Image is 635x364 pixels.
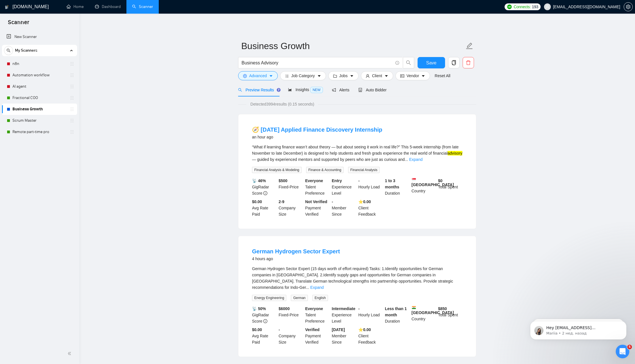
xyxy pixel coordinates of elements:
[249,73,267,79] span: Advanced
[331,199,357,217] div: Member Since
[331,306,357,324] div: Experience Level
[12,81,66,92] a: AI agent
[238,88,279,92] span: Preview Results
[463,60,474,65] span: delete
[532,4,538,10] span: 193
[331,178,357,196] div: Experience Level
[252,127,382,133] a: 🧭 [DATE] Applied Finance Discovery Internship
[400,74,404,78] span: idcard
[12,126,66,138] a: Remote part-time pro
[366,74,370,78] span: user
[252,167,302,173] span: Financial Analysis & Modeling
[12,70,66,81] a: Automation workflow
[279,306,290,311] b: $ 6000
[405,157,408,162] span: ...
[358,88,362,92] span: robot
[463,57,474,68] button: delete
[263,319,267,323] span: info-circle
[4,49,13,52] span: search
[238,88,242,92] span: search
[132,4,153,9] a: searchScanner
[251,306,278,324] div: GigRadar Score
[251,199,278,217] div: Avg Rate Paid
[278,199,304,217] div: Company Size
[67,351,73,356] span: double-left
[252,144,462,163] div: “What if learning finance wasn’t about theory — but about seeing it work in real life?” This 5-we...
[67,4,84,9] a: homeHome
[251,327,278,345] div: Avg Rate Paid
[437,178,463,196] div: Total Spent
[291,295,308,301] span: German
[12,92,66,104] a: Fractional COO
[241,39,465,53] input: Scanner name...
[252,255,340,262] div: 4 hours ago
[384,178,410,196] div: Duration
[288,88,292,92] span: area-chart
[305,178,323,183] b: Everyone
[348,167,380,173] span: Financial Analysis
[332,306,355,311] b: Intermediate
[2,45,77,138] li: My Scanners
[7,31,73,43] a: New Scanner
[278,178,304,196] div: Fixed-Price
[276,87,281,92] div: Tooltip anchor
[627,345,632,349] span: 5
[372,73,382,79] span: Client
[263,191,267,195] span: info-circle
[252,295,286,301] span: Energy Engineering
[418,57,445,68] button: Save
[426,59,436,66] span: Save
[5,3,9,12] img: logo
[448,57,460,68] button: copy
[421,74,425,78] span: caret-down
[70,118,74,123] span: holder
[357,327,384,345] div: Client Feedback
[251,178,278,196] div: GigRadar Score
[4,46,13,55] button: search
[305,199,327,204] b: Not Verified
[25,22,98,27] p: Message from Mariia, sent 2 нед. назад
[3,18,34,30] span: Scanner
[358,327,371,332] b: ⭐️ 0.00
[624,5,632,9] span: setting
[333,74,337,78] span: folder
[278,327,304,345] div: Company Size
[412,306,454,315] b: [GEOGRAPHIC_DATA]
[15,45,37,56] span: My Scanners
[410,178,437,196] div: Country
[438,306,447,311] b: $ 850
[246,101,318,107] span: Detected 3994 results (0.15 seconds)
[412,178,416,182] img: 🇸🇬
[407,73,419,79] span: Vendor
[306,167,344,173] span: Finance & Accounting
[12,104,66,115] a: Business Growth
[522,309,635,349] iframe: Intercom notifications сообщение
[279,199,284,204] b: 2-9
[357,199,384,217] div: Client Feedback
[70,130,74,134] span: holder
[306,285,309,290] span: ...
[304,306,331,324] div: Talent Preference
[385,306,407,317] b: Less than 1 month
[466,42,473,50] span: edit
[12,115,66,126] a: Scrum Master
[403,60,414,65] span: search
[438,178,443,183] b: $ 0
[384,306,410,324] div: Duration
[332,88,336,92] span: notification
[285,74,289,78] span: bars
[384,74,388,78] span: caret-down
[412,178,454,187] b: [GEOGRAPHIC_DATA]
[305,306,323,311] b: Everyone
[350,74,354,78] span: caret-down
[332,178,342,183] b: Entry
[252,134,382,140] div: an hour ago
[305,327,320,332] b: Verified
[243,74,247,78] span: setting
[252,178,266,183] b: 📡 46%
[357,178,384,196] div: Hourly Load
[280,71,326,80] button: barsJob Categorycaret-down
[310,285,324,290] a: Expand
[412,306,416,310] img: 🇮🇳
